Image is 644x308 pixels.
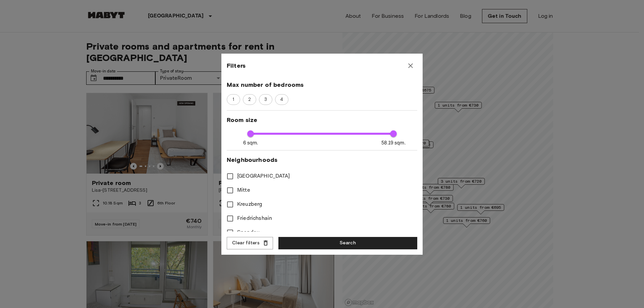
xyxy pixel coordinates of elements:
button: Clear filters [227,237,273,249]
div: 1 [227,94,240,105]
span: 2 [245,96,255,103]
span: Max number of bedrooms [227,81,417,89]
span: Friedrichshain [237,214,272,223]
button: Search [278,237,417,249]
span: 58.19 sqm. [381,139,406,146]
span: 6 sqm. [243,139,258,146]
span: Neighbourhoods [227,156,417,164]
span: Filters [227,62,246,70]
span: 1 [229,96,238,103]
span: [GEOGRAPHIC_DATA] [237,172,290,180]
span: 4 [276,96,287,103]
span: Mitte [237,186,250,194]
span: Kreuzberg [237,200,262,208]
div: 3 [259,94,272,105]
div: 2 [243,94,256,105]
span: 3 [261,96,271,103]
span: Room size [227,116,417,124]
div: 4 [275,94,288,105]
span: Spandau [237,229,260,237]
